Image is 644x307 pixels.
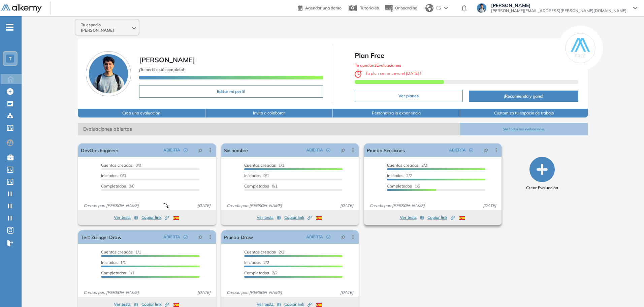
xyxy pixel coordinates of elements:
[81,230,121,244] a: Test Zulinger Draw
[244,163,284,168] span: 1/1
[244,270,269,275] span: Completados
[101,249,141,254] span: 1/1
[244,183,269,189] span: Completados
[374,63,377,68] b: 3
[387,173,404,178] span: Iniciadas
[326,235,330,239] span: check-circle
[326,148,330,152] span: check-circle
[244,249,276,254] span: Cuentas creadas
[141,213,169,221] button: Copiar link
[139,67,184,72] span: ¡Tu perfil está completo!
[387,173,412,178] span: 2/2
[337,203,356,209] span: [DATE]
[81,203,141,209] span: Creado por: [PERSON_NAME]
[1,4,42,13] img: Logo
[395,5,417,10] span: Onboarding
[173,303,179,307] img: ESP
[469,91,578,102] button: ¡Recomienda y gana!
[198,234,203,240] span: pushpin
[316,216,322,220] img: ESP
[427,213,455,221] button: Copiar link
[244,163,276,168] span: Cuentas creadas
[306,234,323,240] span: ABIERTA
[244,270,278,275] span: 2/2
[341,234,346,240] span: pushpin
[101,260,126,265] span: 1/1
[387,163,419,168] span: Cuentas creadas
[257,213,281,221] button: Ver tests
[224,230,253,244] a: Prueba Draw
[460,109,587,117] button: Customiza tu espacio de trabajo
[193,232,208,242] button: pushpin
[101,163,141,168] span: 0/0
[333,109,460,117] button: Personaliza la experiencia
[526,157,558,191] button: Crear Evaluación
[387,183,420,189] span: 1/2
[78,123,460,135] span: Evaluaciones abiertas
[449,147,466,153] span: ABIERTA
[387,163,427,168] span: 2/2
[101,183,134,189] span: 0/0
[425,4,433,12] img: world
[81,22,131,33] span: Tu espacio [PERSON_NAME]
[491,3,626,8] span: [PERSON_NAME]
[387,183,412,189] span: Completados
[224,289,285,296] span: Creado por: [PERSON_NAME]
[405,71,420,76] b: [DATE]
[355,63,401,68] span: Te quedan Evaluaciones
[298,3,342,11] a: Agendar una demo
[244,173,269,178] span: 0/1
[459,216,465,220] img: ESP
[114,213,138,221] button: Ver tests
[367,143,405,157] a: Prueba Secciones
[480,203,499,209] span: [DATE]
[427,214,455,220] span: Copiar link
[610,275,644,307] div: Widget de chat
[101,173,126,178] span: 0/0
[479,145,493,156] button: pushpin
[244,173,261,178] span: Iniciadas
[139,86,323,98] button: Editar mi perfil
[469,148,473,152] span: check-circle
[484,147,488,153] span: pushpin
[306,147,323,153] span: ABIERTA
[101,183,126,189] span: Completados
[86,51,131,96] img: Foto de perfil
[101,270,134,275] span: 1/1
[244,183,278,189] span: 0/1
[81,289,141,296] span: Creado por: [PERSON_NAME]
[337,289,356,296] span: [DATE]
[173,216,179,220] img: ESP
[9,56,12,61] span: T
[244,249,284,254] span: 2/2
[101,249,133,254] span: Cuentas creadas
[316,303,322,307] img: ESP
[78,109,205,117] button: Crea una evaluación
[224,143,248,157] a: Sin nombre
[355,70,362,78] img: clock-svg
[284,214,312,220] span: Copiar link
[336,232,351,242] button: pushpin
[163,234,180,240] span: ABIERTA
[491,8,626,13] span: [PERSON_NAME][EMAIL_ADDRESS][PERSON_NAME][DOMAIN_NAME]
[101,270,126,275] span: Completados
[139,56,195,64] span: [PERSON_NAME]
[610,275,644,307] iframe: Chat Widget
[336,145,351,156] button: pushpin
[460,123,587,135] button: Ver todas las evaluaciones
[205,109,333,117] button: Invita a colaborar
[355,50,578,61] span: Plan Free
[184,148,188,152] span: check-circle
[284,213,312,221] button: Copiar link
[305,5,342,10] span: Agendar una demo
[101,173,118,178] span: Iniciadas
[341,147,346,153] span: pushpin
[244,260,269,265] span: 2/2
[244,260,261,265] span: Iniciadas
[526,185,558,191] span: Crear Evaluación
[198,147,203,153] span: pushpin
[224,203,285,209] span: Creado por: [PERSON_NAME]
[163,147,180,153] span: ABIERTA
[184,235,188,239] span: check-circle
[193,145,208,156] button: pushpin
